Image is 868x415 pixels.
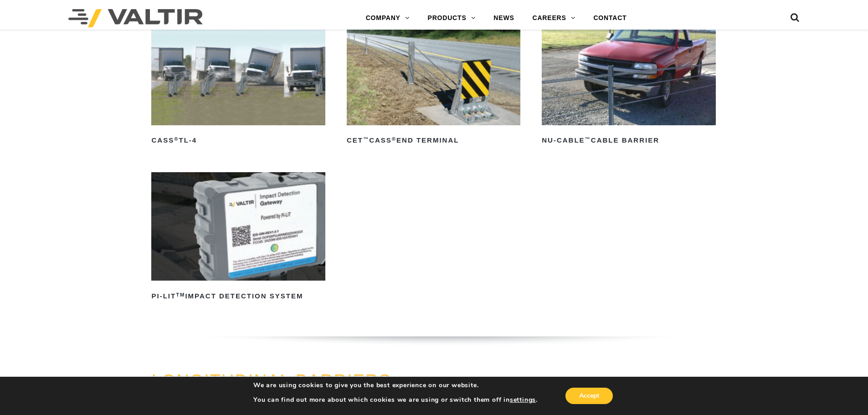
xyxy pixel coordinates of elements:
[542,133,715,148] h2: NU-CABLE Cable Barrier
[151,289,325,303] h2: PI-LIT Impact Detection System
[419,9,485,27] a: PRODUCTS
[542,16,715,148] a: NU-CABLE™Cable Barrier
[347,16,520,148] a: CET™CASS®End Terminal
[176,292,185,297] sup: TM
[392,136,396,142] sup: ®
[174,136,179,142] sup: ®
[510,396,536,404] button: settings
[584,9,636,27] a: CONTACT
[585,136,591,142] sup: ™
[151,172,325,303] a: PI-LITTMImpact Detection System
[151,16,325,148] a: CASS®TL-4
[524,9,585,27] a: CAREERS
[484,9,523,27] a: NEWS
[151,133,325,148] h2: CASS TL-4
[347,133,520,148] h2: CET CASS End Terminal
[363,136,369,142] sup: ™
[68,9,203,27] img: Valtir
[357,9,419,27] a: COMPANY
[253,381,538,389] p: We are using cookies to give you the best experience on our website.
[253,396,538,404] p: You can find out more about which cookies we are using or switch them off in .
[565,388,613,404] button: Accept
